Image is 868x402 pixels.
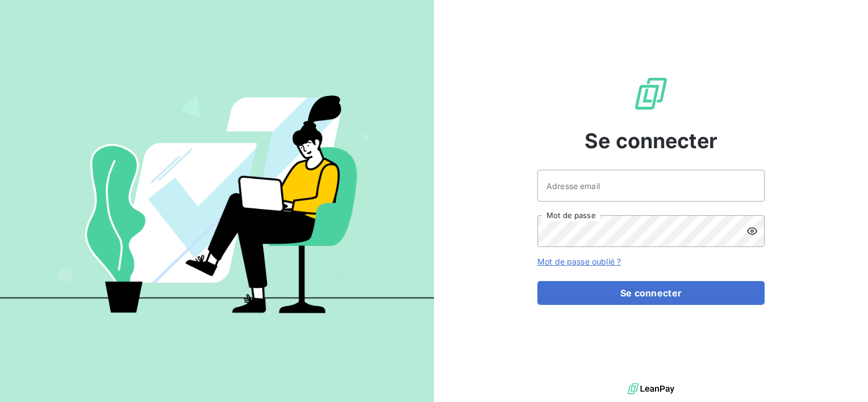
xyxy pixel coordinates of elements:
[585,125,717,156] span: Se connecter
[537,170,765,202] input: placeholder
[633,76,669,112] img: Logo LeanPay
[537,257,621,266] a: Mot de passe oublié ?
[628,380,674,397] img: logo
[537,281,765,305] button: Se connecter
